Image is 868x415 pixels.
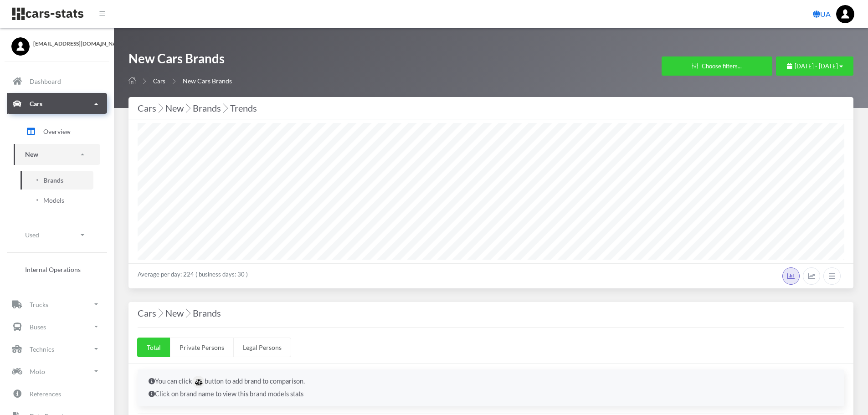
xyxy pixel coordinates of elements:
[153,77,165,85] a: Cars
[7,338,107,359] a: Technics
[137,338,170,357] a: Total
[43,195,64,205] span: Models
[7,383,107,404] a: References
[43,127,71,136] span: Overview
[30,98,42,109] p: Cars
[25,265,81,274] span: Internal Operations
[25,149,38,160] p: New
[795,62,838,70] span: [DATE] - [DATE]
[7,294,107,315] a: Trucks
[21,191,93,210] a: Models
[30,343,54,355] p: Technics
[183,77,232,85] span: New Cars Brands
[7,71,107,92] a: Dashboard
[170,338,234,357] a: Private Persons
[14,260,100,279] a: Internal Operations
[14,225,100,245] a: Used
[30,388,61,400] p: References
[138,306,844,320] h4: Cars New Brands
[809,5,834,23] a: UA
[128,50,232,72] h1: New Cars Brands
[128,263,853,288] div: Average per day: 224 ( business days: 30 )
[662,56,772,76] button: Choose filters...
[233,338,291,357] a: Legal Persons
[138,369,844,406] div: You can click button to add brand to comparison. Click on brand name to view this brand models stats
[836,5,854,23] img: ...
[138,101,844,115] div: Cars New Brands Trends
[11,37,103,48] a: [EMAIL_ADDRESS][DOMAIN_NAME]
[776,56,853,76] button: [DATE] - [DATE]
[14,144,100,165] a: New
[21,171,93,190] a: Brands
[30,76,61,87] p: Dashboard
[7,361,107,382] a: Moto
[7,316,107,337] a: Buses
[43,175,63,185] span: Brands
[25,229,39,241] p: Used
[14,120,100,143] a: Overview
[30,366,45,377] p: Moto
[30,299,48,310] p: Trucks
[30,321,46,333] p: Buses
[11,7,84,21] img: navbar brand
[7,93,107,114] a: Cars
[33,40,103,48] span: [EMAIL_ADDRESS][DOMAIN_NAME]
